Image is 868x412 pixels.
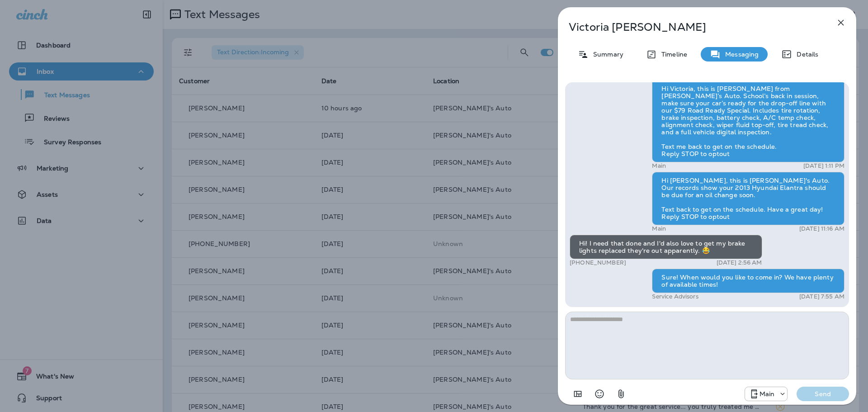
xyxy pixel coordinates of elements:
button: Add in a premade template [569,385,587,403]
p: Victoria [PERSON_NAME] [569,21,816,33]
p: [DATE] 11:16 AM [799,225,844,232]
p: [DATE] 2:56 AM [717,259,762,266]
p: [PHONE_NUMBER] [570,259,626,266]
div: Sure! When would you like to come in? We have plenty of available times! [652,269,844,293]
p: Messaging [721,51,759,58]
div: +1 (941) 231-4423 [745,388,788,399]
p: Service Advisors [652,293,698,300]
p: [DATE] 7:55 AM [799,293,844,300]
button: Select an emoji [590,385,609,403]
p: [DATE] 1:11 PM [803,162,844,170]
p: Timeline [657,51,687,58]
p: Summary [589,51,623,58]
div: Hi! I need that done and I'd also love to get my brake lights replaced they're out apparently. 😂 [570,235,762,259]
div: Hi [PERSON_NAME], this is [PERSON_NAME]'s Auto. Our records show your 2013 Hyundai Elantra should... [652,172,844,225]
p: Main [759,390,775,398]
p: Details [792,51,818,58]
div: Hi Victoria, this is [PERSON_NAME] from [PERSON_NAME]’s Auto. School’s back in session, make sure... [652,67,844,162]
p: Main [652,225,666,232]
p: Main [652,162,666,170]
